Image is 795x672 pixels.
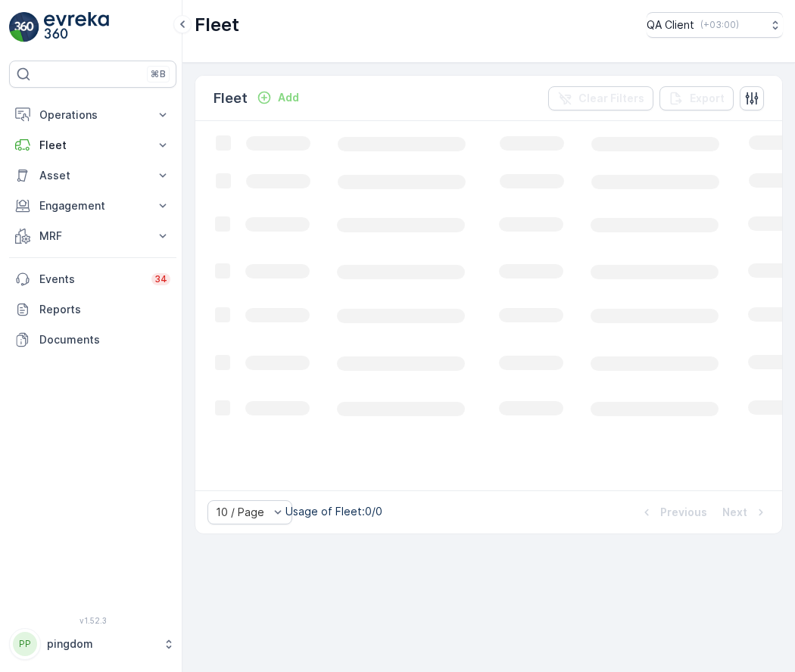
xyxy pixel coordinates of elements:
[278,90,299,105] p: Add
[9,160,176,191] button: Asset
[151,68,166,80] p: ⌘B
[39,198,146,213] p: Engagement
[9,325,176,355] a: Documents
[214,88,248,109] p: Fleet
[548,86,653,110] button: Clear Filters
[47,636,155,652] p: pingdom
[722,505,747,520] p: Next
[285,504,382,519] p: Usage of Fleet : 0/0
[39,107,146,123] p: Operations
[195,13,239,37] p: Fleet
[154,273,167,285] p: 34
[638,503,709,521] button: Previous
[647,17,694,33] p: QA Client
[700,19,739,31] p: ( +03:00 )
[39,138,146,153] p: Fleet
[9,294,176,325] a: Reports
[9,264,176,294] a: Events34
[647,12,783,38] button: QA Client(+03:00)
[9,130,176,160] button: Fleet
[659,86,734,110] button: Export
[9,12,39,42] img: logo
[39,272,142,287] p: Events
[721,503,770,521] button: Next
[13,632,37,656] div: PP
[9,628,176,660] button: PPpingdom
[39,302,170,317] p: Reports
[44,12,109,42] img: logo_light-DOdMpM7g.png
[578,91,644,106] p: Clear Filters
[39,332,170,347] p: Documents
[9,191,176,221] button: Engagement
[39,229,146,244] p: MRF
[39,168,146,183] p: Asset
[660,505,707,520] p: Previous
[9,100,176,130] button: Operations
[9,616,176,625] span: v 1.52.3
[690,91,725,106] p: Export
[251,89,305,107] button: Add
[9,221,176,251] button: MRF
